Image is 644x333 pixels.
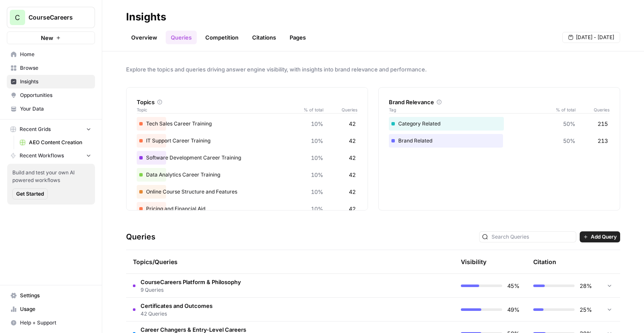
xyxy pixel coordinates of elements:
button: Recent Grids [7,123,95,136]
span: 28% [580,282,592,290]
div: Pricing and Financial Aid [137,202,357,216]
span: 42 Queries [141,310,213,318]
button: Recent Workflows [7,149,95,162]
div: Topics/Queries [133,250,375,273]
div: Insights [126,10,166,24]
input: Search Queries [492,233,573,241]
span: Recent Grids [20,125,51,133]
span: Your Data [20,105,91,113]
span: % of total [298,106,323,113]
span: Settings [20,292,91,299]
a: Settings [7,289,95,302]
span: Add Query [591,233,617,241]
span: 42 [349,120,356,128]
span: 50% [563,120,575,128]
span: 213 [598,137,608,145]
div: Topics [137,98,357,106]
span: 42 [349,137,356,145]
span: 49% [507,305,520,314]
div: Software Development Career Training [137,151,357,165]
span: % of total [550,106,575,113]
span: Browse [20,64,91,72]
button: New [7,31,95,44]
div: Category Related [389,117,609,131]
button: Get Started [12,188,48,199]
span: Usage [20,305,91,313]
span: Explore the topics and queries driving answer engine visibility, with insights into brand relevan... [126,65,620,74]
span: Recent Workflows [20,152,64,159]
button: Help + Support [7,316,95,330]
span: Tag [389,106,550,113]
div: Online Course Structure and Features [137,185,357,199]
a: Queries [166,31,197,44]
a: Your Data [7,102,95,116]
span: 42 [349,188,356,196]
button: Add Query [580,231,620,242]
span: Home [20,51,91,58]
span: 10% [311,120,323,128]
span: 42 [349,171,356,179]
span: Opportunities [20,91,91,99]
span: Get Started [16,190,44,198]
button: Workspace: CourseCareers [7,7,95,28]
span: 25% [580,305,592,314]
a: Citations [247,31,281,44]
a: Competition [200,31,244,44]
a: Opportunities [7,88,95,102]
span: 10% [311,188,323,196]
a: Browse [7,61,95,75]
span: 9 Queries [141,286,241,294]
div: Brand Relevance [389,98,609,106]
div: Visibility [461,258,486,266]
span: 50% [563,137,575,145]
div: Brand Related [389,134,609,148]
span: 42 [349,154,356,162]
span: Help + Support [20,319,91,327]
span: Queries [575,106,609,113]
div: Tech Sales Career Training [137,117,357,131]
span: 42 [349,205,356,213]
span: Build and test your own AI powered workflows [12,169,90,184]
span: New [41,34,53,42]
a: Home [7,48,95,61]
span: Certificates and Outcomes [141,302,213,310]
span: Queries [323,106,357,113]
a: AEO Content Creation [16,136,95,149]
h3: Queries [126,231,155,243]
div: IT Support Career Training [137,134,357,148]
span: Topic [137,106,298,113]
button: [DATE] - [DATE] [562,32,620,43]
a: Overview [126,31,162,44]
span: AEO Content Creation [29,139,91,146]
a: Insights [7,75,95,88]
a: Usage [7,302,95,316]
span: 10% [311,154,323,162]
span: CourseCareers Platform & Philosophy [141,278,241,286]
span: 215 [598,120,608,128]
span: [DATE] - [DATE] [576,34,614,41]
span: 10% [311,171,323,179]
span: 10% [311,205,323,213]
span: C [15,12,20,23]
div: Data Analytics Career Training [137,168,357,182]
span: 10% [311,137,323,145]
span: CourseCareers [29,13,80,22]
div: Citation [533,250,556,273]
a: Pages [285,31,311,44]
span: Insights [20,78,91,85]
span: 45% [507,282,520,290]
